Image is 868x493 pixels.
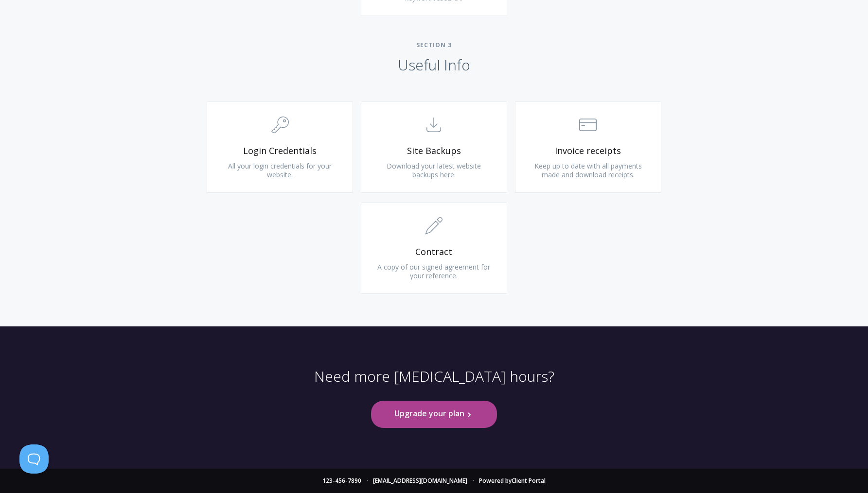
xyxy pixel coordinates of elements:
[222,145,338,156] span: Login Credentials
[387,161,481,179] span: Download your latest website backups here.
[314,367,554,401] p: Need more [MEDICAL_DATA] hours?
[373,476,467,485] a: [EMAIL_ADDRESS][DOMAIN_NAME]
[530,145,646,156] span: Invoice receipts
[534,161,642,179] span: Keep up to date with all payments made and download receipts.
[376,145,492,156] span: Site Backups
[377,262,490,280] span: A copy of our signed agreement for your reference.
[469,478,546,484] li: Powered by
[371,401,496,427] a: Upgrade your plan
[376,246,492,257] span: Contract
[361,102,507,193] a: Site Backups Download your latest website backups here.
[361,203,507,294] a: Contract A copy of our signed agreement for your reference.
[19,444,49,474] iframe: Toggle Customer Support
[512,476,546,485] a: Client Portal
[322,476,361,485] a: 123-456-7890
[207,102,353,193] a: Login Credentials All your login credentials for your website.
[228,161,332,179] span: All your login credentials for your website.
[515,102,661,193] a: Invoice receipts Keep up to date with all payments made and download receipts.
